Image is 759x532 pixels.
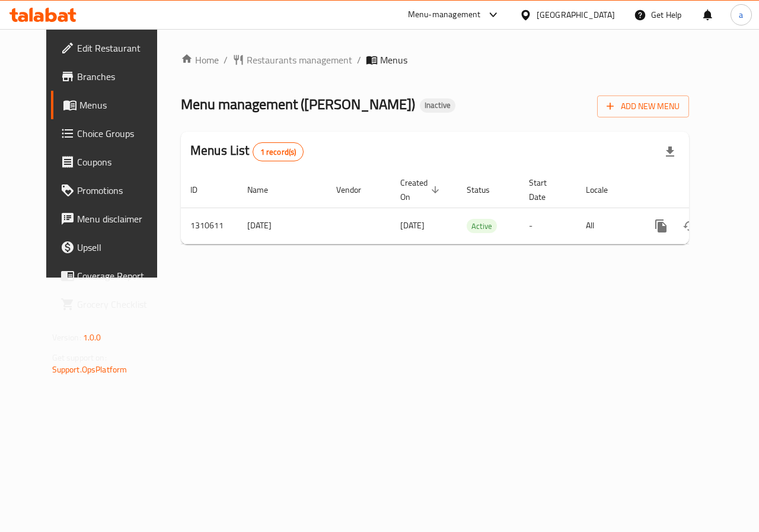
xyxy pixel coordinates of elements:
span: [DATE] [400,218,425,233]
span: Vendor [336,183,377,197]
div: Menu-management [408,8,481,22]
a: Promotions [51,176,173,205]
li: / [224,53,228,67]
span: Name [247,183,283,197]
td: 1310611 [181,208,238,244]
span: Upsell [77,240,164,254]
td: [DATE] [238,208,327,244]
li: / [357,53,361,67]
span: Add New Menu [607,99,680,114]
td: - [519,208,576,244]
button: Change Status [675,212,704,240]
a: Menus [51,91,173,119]
span: Menus [380,53,407,67]
span: Start Date [529,176,562,204]
a: Edit Restaurant [51,34,173,62]
a: Upsell [51,233,173,262]
a: Support.OpsPlatform [52,362,127,377]
a: Choice Groups [51,119,173,148]
div: Active [467,219,497,233]
button: more [647,212,675,240]
td: All [576,208,637,244]
span: Menu management ( [PERSON_NAME] ) [181,91,415,117]
span: Inactive [420,100,455,110]
button: Add New Menu [597,95,689,117]
a: Grocery Checklist [51,290,173,318]
a: Menu disclaimer [51,205,173,233]
span: Promotions [77,183,164,197]
span: a [739,8,743,21]
span: Menus [79,98,164,112]
span: 1.0.0 [83,330,101,345]
span: Get support on: [52,350,107,365]
span: Menu disclaimer [77,212,164,226]
a: Coverage Report [51,262,173,290]
a: Restaurants management [232,53,352,67]
span: Version: [52,330,81,345]
span: Branches [77,69,164,84]
span: Coverage Report [77,269,164,283]
div: Total records count [253,142,304,161]
span: Active [467,219,497,233]
span: ID [190,183,213,197]
span: 1 record(s) [253,146,304,158]
span: Grocery Checklist [77,297,164,311]
div: Export file [656,138,684,166]
span: Created On [400,176,443,204]
a: Branches [51,62,173,91]
span: Edit Restaurant [77,41,164,55]
a: Coupons [51,148,173,176]
span: Coupons [77,155,164,169]
span: Locale [586,183,623,197]
div: Inactive [420,98,455,113]
span: Choice Groups [77,126,164,141]
a: Home [181,53,219,67]
span: Restaurants management [247,53,352,67]
h2: Menus List [190,142,304,161]
div: [GEOGRAPHIC_DATA] [537,8,615,21]
span: Status [467,183,505,197]
nav: breadcrumb [181,53,689,67]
